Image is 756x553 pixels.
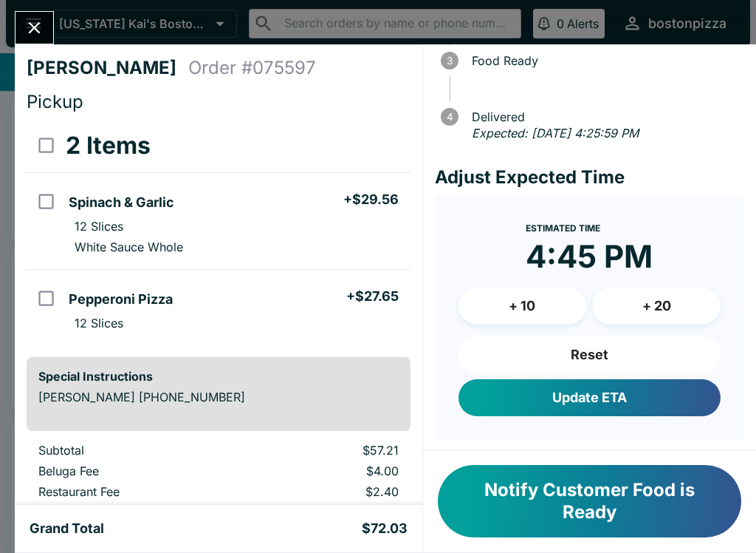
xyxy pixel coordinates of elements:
p: 12 Slices [75,219,123,234]
h4: [PERSON_NAME] [27,57,188,79]
span: Estimated Time [526,223,600,234]
button: Update ETA [458,379,721,416]
p: $4.00 [260,464,398,478]
p: White Sauce Whole [75,240,183,254]
text: 4 [446,111,453,123]
table: orders table [27,443,410,546]
em: Expected: [DATE] 4:25:59 PM [472,126,639,140]
h4: Adjust Expected Time [435,166,744,189]
h5: + $27.65 [346,288,399,305]
h4: Order # 075597 [188,57,316,79]
h5: Grand Total [30,520,104,537]
p: 12 Slices [75,316,123,330]
span: Pickup [27,91,83,112]
button: + 10 [458,288,587,325]
p: Beluga Fee [38,464,236,478]
span: Food Ready [464,54,744,67]
text: 3 [447,55,453,67]
button: + 20 [592,288,721,325]
span: Delivered [464,110,744,123]
h5: $72.03 [362,520,408,537]
p: Restaurant Fee [38,484,236,499]
p: $57.21 [260,443,398,458]
button: Notify Customer Food is Ready [438,465,741,537]
h6: Special Instructions [38,369,399,384]
h3: 2 Items [66,131,151,160]
p: $2.40 [260,484,398,499]
button: Close [16,12,53,44]
p: [PERSON_NAME] [PHONE_NUMBER] [38,390,399,404]
p: Subtotal [38,443,236,458]
h5: Spinach & Garlic [69,194,174,211]
h5: + $29.56 [343,191,399,208]
table: orders table [27,119,410,345]
time: 4:45 PM [526,237,653,276]
h5: Pepperoni Pizza [69,291,173,308]
button: Reset [458,336,721,373]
